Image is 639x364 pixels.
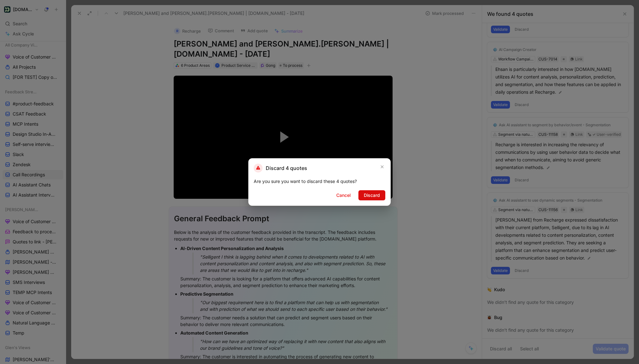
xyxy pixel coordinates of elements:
[358,190,385,200] button: Discard
[254,164,307,173] h2: Discard 4 quotes
[336,191,351,199] span: Cancel
[254,178,385,185] div: Are you sure you want to discard these 4 quotes?
[331,190,356,200] button: Cancel
[364,191,380,199] span: Discard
